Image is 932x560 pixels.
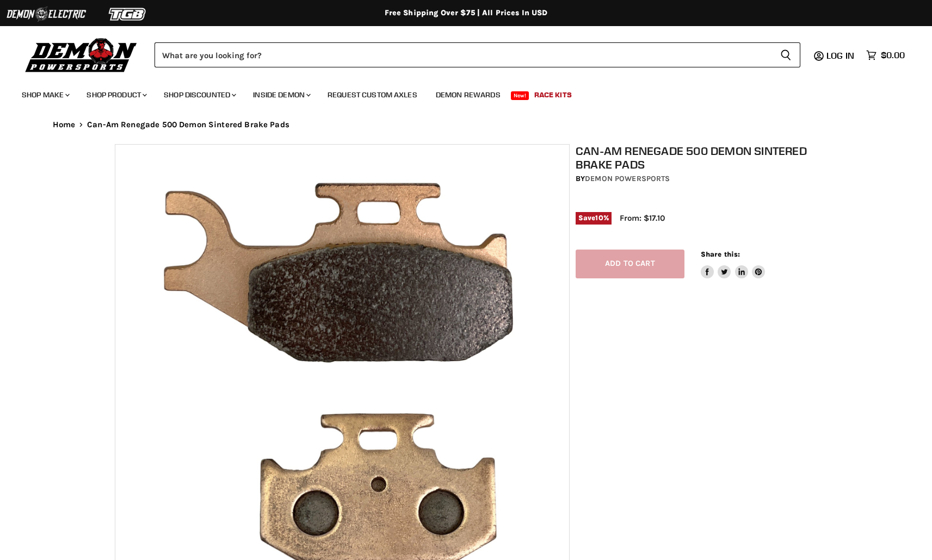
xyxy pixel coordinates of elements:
a: Demon Powersports [585,174,670,183]
input: Search [155,42,771,67]
span: $0.00 [881,50,905,60]
ul: Main menu [14,79,902,106]
span: Log in [826,50,854,61]
h1: Can-Am Renegade 500 Demon Sintered Brake Pads [576,144,824,171]
form: Product [155,42,800,67]
span: 10 [595,214,603,222]
img: Demon Electric Logo 2 [5,4,87,24]
aside: Share this: [701,250,766,278]
a: Shop Make [14,84,76,106]
a: Shop Product [78,84,153,106]
span: From: $17.10 [620,213,665,223]
img: Demon Powersports [22,35,141,74]
a: $0.00 [861,47,910,63]
a: Race Kits [526,84,580,106]
nav: Breadcrumbs [31,120,902,129]
span: New! [511,91,529,100]
a: Request Custom Axles [319,84,425,106]
a: Home [53,120,76,129]
a: Shop Discounted [156,84,243,106]
img: TGB Logo 2 [87,4,169,24]
div: by [576,173,824,185]
a: Log in [822,51,861,60]
span: Share this: [701,250,740,258]
span: Save % [576,212,612,224]
a: Inside Demon [245,84,317,106]
a: Demon Rewards [428,84,509,106]
div: Free Shipping Over $75 | All Prices In USD [31,8,902,18]
span: Can-Am Renegade 500 Demon Sintered Brake Pads [87,120,289,129]
button: Search [771,42,800,67]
